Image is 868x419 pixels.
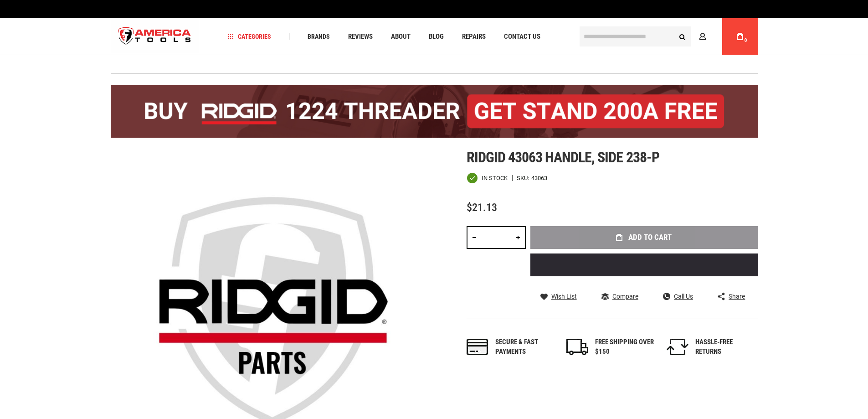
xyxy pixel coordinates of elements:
[729,293,745,300] span: Share
[731,18,749,55] a: 0
[387,31,415,43] a: About
[601,292,638,300] a: Compare
[595,337,654,357] div: FREE SHIPPING OVER $150
[663,292,693,300] a: Call Us
[495,337,555,357] div: Secure & fast payments
[504,33,540,40] span: Contact Us
[612,293,638,300] span: Compare
[227,33,271,40] span: Categories
[111,20,199,54] a: store logo
[467,172,508,184] div: Availability
[348,33,373,40] span: Reviews
[458,31,490,43] a: Repairs
[223,31,275,43] a: Categories
[551,293,577,300] span: Wish List
[425,31,448,43] a: Blog
[566,339,588,355] img: shipping
[531,175,547,181] div: 43063
[467,201,497,214] span: $21.13
[674,293,693,300] span: Call Us
[482,175,508,181] span: In stock
[308,33,330,40] span: Brands
[467,149,659,166] span: Ridgid 43063 handle, side 238-p
[429,33,444,40] span: Blog
[674,28,691,45] button: Search
[517,175,531,181] strong: SKU
[462,33,486,40] span: Repairs
[745,38,747,43] span: 0
[303,31,334,43] a: Brands
[391,33,411,40] span: About
[695,337,755,357] div: HASSLE-FREE RETURNS
[540,292,577,300] a: Wish List
[667,339,688,355] img: returns
[344,31,377,43] a: Reviews
[111,20,199,54] img: America Tools
[467,339,488,355] img: payments
[500,31,544,43] a: Contact Us
[111,85,758,138] img: BOGO: Buy the RIDGID® 1224 Threader (26092), get the 92467 200A Stand FREE!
